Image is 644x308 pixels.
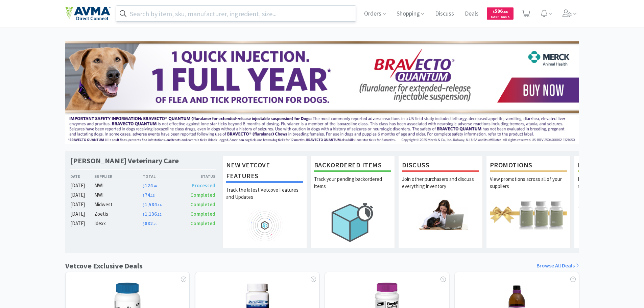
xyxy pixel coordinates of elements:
a: Browse All Deals [536,261,579,270]
div: [DATE] [70,219,95,228]
div: [DATE] [70,210,95,218]
div: [DATE] [70,191,95,199]
span: 74 [143,192,154,198]
a: [DATE]Midwest$1,584.14Completed [70,200,216,209]
img: hero_feature_roadmap.png [226,210,303,241]
span: 1,584 [143,201,161,208]
span: Processed [192,182,215,189]
div: Supplier [94,173,143,180]
span: Completed [190,192,215,198]
h1: Backordered Items [314,160,391,172]
p: View promotions across all of your suppliers [490,175,567,199]
a: PromotionsView promotions across all of your suppliers [486,156,571,248]
div: Status [179,173,216,180]
a: $596.66Cash Back [487,4,514,23]
span: 882 [143,220,157,227]
span: . 75 [153,222,157,226]
a: [DATE]Zoetis$1,136.12Completed [70,210,216,218]
input: Search by item, sku, manufacturer, ingredient, size... [116,6,356,21]
a: DiscussJoin other purchasers and discuss everything inventory [398,156,483,248]
div: [DATE] [70,182,95,190]
span: $ [143,193,145,198]
span: . 14 [157,203,161,207]
a: Discuss [432,11,457,17]
span: $ [493,9,495,14]
div: Date [70,173,95,180]
p: Join other purchasers and discuss everything inventory [402,175,479,199]
p: Track your pending backordered items [314,175,391,199]
span: Completed [190,211,215,217]
span: . 12 [157,212,161,217]
span: Cash Back [491,15,509,20]
img: 3ffb5edee65b4d9ab6d7b0afa510b01f.jpg [65,41,579,144]
div: Idexx [94,219,143,228]
div: MWI [94,182,143,190]
span: 596 [493,8,508,14]
a: [DATE]MWI$74.13Completed [70,191,216,199]
div: MWI [94,191,143,199]
span: $ [143,212,145,217]
p: Track the latest Vetcove Features and Updates [226,186,303,210]
div: Zoetis [94,210,143,218]
div: Midwest [94,200,143,209]
span: . 13 [150,193,154,198]
span: Completed [190,220,215,227]
h1: [PERSON_NAME] Veterinary Care [70,156,179,166]
h1: Vetcove Exclusive Deals [65,260,143,272]
span: $ [143,222,145,226]
img: hero_promotions.png [490,199,567,230]
span: $ [143,184,145,188]
a: Deals [462,11,481,17]
a: Backordered ItemsTrack your pending backordered items [310,156,395,248]
h1: Discuss [402,160,479,172]
img: hero_discuss.png [402,199,479,230]
span: . 49 [153,184,157,188]
span: . 66 [503,9,508,14]
span: 1,136 [143,211,161,217]
a: [DATE]MWI$124.49Processed [70,182,216,190]
div: Total [143,173,179,180]
span: 124 [143,182,157,189]
h1: Promotions [490,160,567,172]
img: hero_backorders.png [314,199,391,245]
a: New Vetcove FeaturesTrack the latest Vetcove Features and Updates [222,156,307,248]
a: [DATE]Idexx$882.75Completed [70,219,216,228]
div: [DATE] [70,200,95,209]
span: Completed [190,201,215,208]
span: $ [143,203,145,207]
h1: New Vetcove Features [226,160,303,183]
img: e4e33dab9f054f5782a47901c742baa9_102.png [65,6,111,21]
